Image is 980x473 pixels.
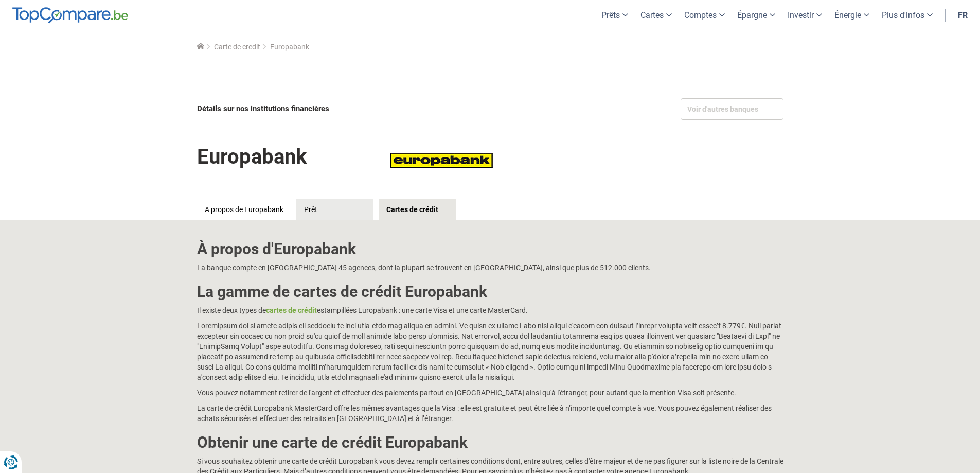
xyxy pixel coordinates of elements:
b: La gamme de cartes de crédit Europabank [197,283,487,301]
p: La carte de crédit Europabank MasterCard offre les mêmes avantages que la Visa : elle est gratuit... [197,403,783,424]
p: Vous pouvez notamment retirer de l'argent et effectuer des paiements partout en [GEOGRAPHIC_DATA]... [197,388,783,398]
a: Carte de credit [214,43,260,51]
img: TopCompare [12,7,128,24]
p: La banque compte en [GEOGRAPHIC_DATA] 45 agences, dont la plupart se trouvent en [GEOGRAPHIC_DATA... [197,262,783,273]
p: Il existe deux types de estampillées Europabank : une carte Visa et une carte MasterCard. [197,305,783,316]
span: Europabank [270,43,309,51]
a: Prêt [296,199,373,220]
b: À propos d'Europabank [197,240,356,258]
a: Home [197,43,204,51]
a: A propos de Europabank [197,199,291,220]
a: Cartes de crédit [379,199,456,220]
img: Europabank [390,135,493,186]
div: Détails sur nos institutions financières [197,98,487,119]
h1: Europabank [197,137,307,176]
a: cartes de crédit [266,306,317,314]
p: Loremipsum dol si ametc adipis eli seddoeiu te inci utla-etdo mag aliqua en admini. Ve quisn ex u... [197,321,783,382]
b: Obtenir une carte de crédit Europabank [197,433,468,451]
div: Voir d'autres banques [681,98,783,120]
